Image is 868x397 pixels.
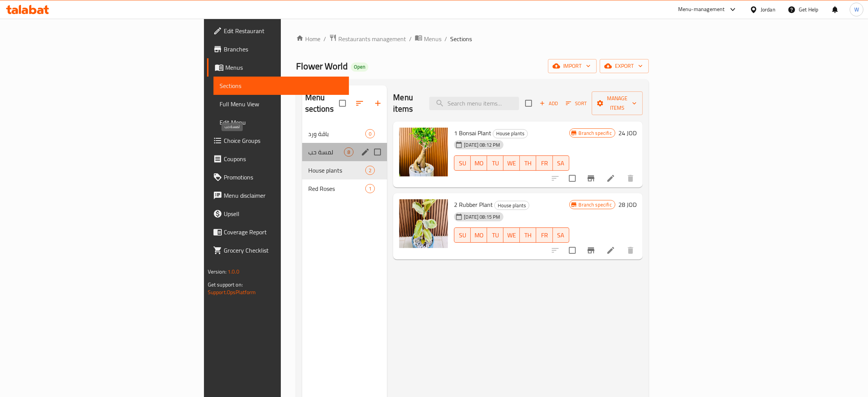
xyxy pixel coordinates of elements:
input: search [429,97,519,110]
li: / [444,34,447,43]
div: items [365,129,375,138]
a: Sections [213,77,349,95]
button: SA [553,155,569,171]
button: delete [621,169,640,187]
span: SA [556,230,566,241]
span: 1 [366,185,374,192]
span: export [606,61,643,71]
span: Red Roses [308,184,366,193]
div: Open [351,62,368,72]
span: Select all sections [334,95,350,111]
nav: breadcrumb [296,34,649,44]
button: delete [621,241,640,259]
span: Menu disclaimer [224,191,343,200]
span: Sort sections [350,94,369,112]
span: Edit Restaurant [224,26,343,35]
span: Promotions [224,173,343,182]
span: House plants [308,166,366,175]
button: SU [454,155,471,171]
span: FR [539,158,549,169]
span: WE [506,158,517,169]
span: Sort items [561,98,592,109]
span: 0 [366,130,374,138]
span: 2 Rubber Plant [454,199,493,210]
a: Restaurants management [329,34,406,44]
button: SU [454,227,471,243]
button: TH [520,227,536,243]
button: Add section [369,94,387,112]
div: Jordan [761,5,776,14]
button: SA [553,227,569,243]
span: Branches [224,45,343,54]
span: SU [457,230,468,241]
span: Select to update [564,170,580,186]
span: 1.0.0 [228,267,240,277]
span: Edit Menu [220,118,343,127]
button: export [600,59,649,73]
a: Edit menu item [606,246,615,255]
span: import [554,61,591,71]
button: TU [487,155,503,171]
button: FR [536,155,553,171]
span: Upsell [224,209,343,218]
h6: 28 JOD [618,199,637,210]
span: Full Menu View [220,99,343,109]
span: Restaurants management [338,34,406,43]
a: Menus [207,58,349,77]
a: Support.OpsPlatform [208,287,256,297]
span: W [854,5,859,14]
button: Manage items [592,91,643,115]
span: Menus [225,63,343,72]
span: TH [523,158,533,169]
button: Add [537,98,561,109]
span: Menus [424,34,441,43]
span: Sort [566,99,587,108]
span: TU [490,230,500,241]
h6: 24 JOD [618,128,637,138]
span: MO [474,158,484,169]
span: Coupons [224,154,343,163]
span: Version: [208,267,226,277]
div: House plants2 [302,161,387,179]
div: باقة ورد0 [302,125,387,143]
a: Promotions [207,168,349,186]
span: 1 Bonsai Plant [454,127,491,139]
span: TH [523,230,533,241]
button: TH [520,155,536,171]
a: Menus [415,34,441,44]
span: FR [539,230,549,241]
img: 1 Bonsai Plant [399,128,448,176]
button: MO [471,227,487,243]
button: TU [487,227,503,243]
li: / [409,34,412,43]
span: Select section [521,95,537,111]
img: 2 Rubber Plant [399,199,448,248]
span: [DATE] 08:15 PM [461,213,503,221]
div: items [344,147,354,157]
span: SU [457,158,468,169]
a: Coupons [207,150,349,168]
a: Edit Restaurant [207,22,349,40]
div: items [365,166,375,175]
span: Add [538,99,559,108]
a: Edit Menu [213,113,349,131]
span: WE [506,230,517,241]
span: Get support on: [208,280,243,290]
span: Branch specific [576,130,615,137]
a: Grocery Checklist [207,241,349,259]
div: Menu-management [678,5,725,14]
span: Sections [220,81,343,90]
a: Branches [207,40,349,58]
button: MO [471,155,487,171]
div: لمسة حب8edit [302,143,387,161]
a: Menu disclaimer [207,186,349,205]
span: SA [556,158,566,169]
span: باقة ورد [308,129,366,138]
span: House plants [493,129,527,138]
span: TU [490,158,500,169]
span: Grocery Checklist [224,246,343,255]
span: 8 [344,149,353,156]
span: Select to update [564,242,580,258]
button: WE [503,155,520,171]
